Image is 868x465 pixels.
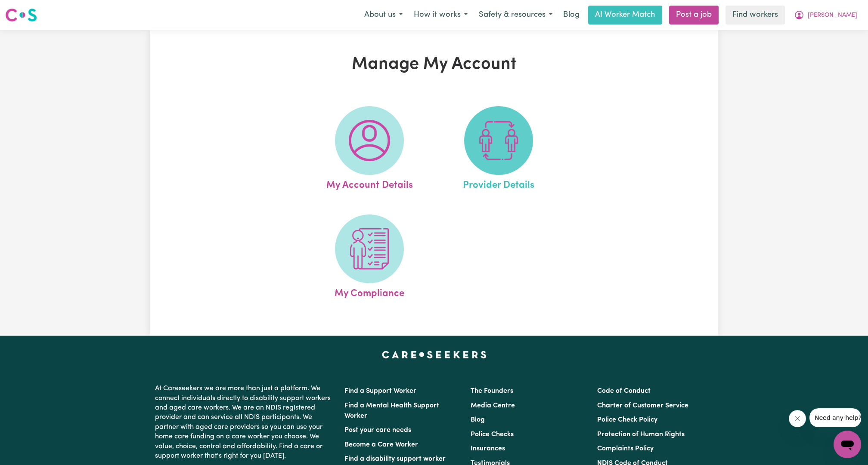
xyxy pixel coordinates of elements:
[809,408,861,427] iframe: Message from company
[788,6,863,24] button: My Account
[597,416,657,423] a: Police Check Policy
[307,106,431,193] a: My Account Details
[344,456,446,462] a: Find a disability support worker
[725,6,785,24] a: Find workers
[789,410,806,427] iframe: Close message
[382,351,487,358] a: Careseekers home page
[437,106,561,193] a: Provider Details
[588,6,662,24] a: AI Worker Match
[250,54,618,75] h1: Manage My Account
[335,283,404,301] span: My Compliance
[463,175,534,193] span: Provider Details
[344,441,418,448] a: Become a Care Worker
[344,388,416,395] a: Find a Support Worker
[408,6,473,24] button: How it works
[359,6,408,24] button: About us
[5,5,37,25] a: Careseekers logo
[834,431,861,458] iframe: Button to launch messaging window
[5,7,37,23] img: Careseekers logo
[5,6,52,13] span: Need any help?
[155,380,334,464] p: At Careseekers we are more than just a platform. We connect individuals directly to disability su...
[597,388,651,395] a: Code of Conduct
[471,388,513,395] a: The Founders
[471,445,505,452] a: Insurances
[808,11,857,20] span: [PERSON_NAME]
[597,402,688,409] a: Charter of Customer Service
[558,6,585,24] a: Blog
[669,6,719,24] a: Post a job
[326,175,412,193] span: My Account Details
[473,6,558,24] button: Safety & resources
[471,431,514,438] a: Police Checks
[471,402,515,409] a: Media Centre
[597,431,685,438] a: Protection of Human Rights
[597,445,654,452] a: Complaints Policy
[344,427,411,434] a: Post your care needs
[471,416,485,423] a: Blog
[307,214,431,301] a: My Compliance
[344,402,439,419] a: Find a Mental Health Support Worker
